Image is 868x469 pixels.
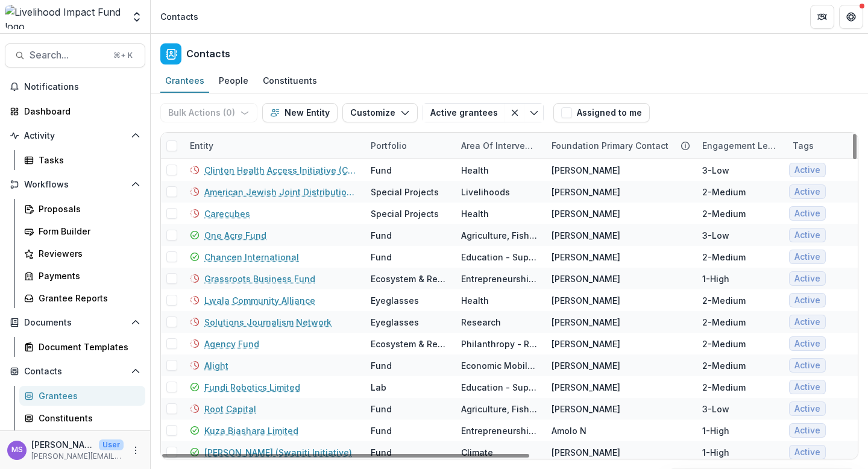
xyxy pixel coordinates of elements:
[371,359,392,372] div: Fund
[702,294,746,307] div: 2-Medium
[19,221,145,241] a: Form Builder
[160,69,209,93] a: Grantees
[24,82,140,92] span: Notifications
[19,386,145,406] a: Grantees
[794,209,820,219] span: Active
[342,103,418,122] button: Customize
[204,251,299,263] a: Chancen International
[702,381,746,394] div: 2-Medium
[461,207,489,220] div: Health
[702,338,746,350] div: 2-Medium
[505,103,524,122] button: Clear filter
[371,338,447,350] div: Ecosystem & Regrantors
[702,207,746,220] div: 2-Medium
[461,316,501,329] div: Research
[702,229,729,242] div: 3-Low
[11,446,23,454] div: Monica Swai
[258,72,322,89] div: Constituents
[30,49,106,61] span: Search...
[128,443,143,458] button: More
[702,403,729,415] div: 3-Low
[363,133,454,159] div: Portfolio
[552,359,620,372] div: [PERSON_NAME]
[39,292,136,304] div: Grantee Reports
[19,244,145,263] a: Reviewers
[552,294,620,307] div: [PERSON_NAME]
[5,77,145,96] button: Notifications
[794,295,820,306] span: Active
[794,404,820,414] span: Active
[5,126,145,145] button: Open Activity
[552,229,620,242] div: [PERSON_NAME]
[454,139,544,152] div: Area of intervention
[552,424,587,437] div: Amolo N
[794,360,820,371] span: Active
[371,164,392,177] div: Fund
[794,317,820,327] span: Active
[24,318,126,328] span: Documents
[461,229,537,242] div: Agriculture, Fishing & Conservation
[39,389,136,402] div: Grantees
[39,269,136,282] div: Payments
[204,381,300,394] a: Fundi Robotics Limited
[702,424,729,437] div: 1-High
[552,338,620,350] div: [PERSON_NAME]
[371,251,392,263] div: Fund
[24,105,136,118] div: Dashboard
[461,446,493,459] div: Climate
[794,165,820,175] span: Active
[702,359,746,372] div: 2-Medium
[794,447,820,458] span: Active
[19,337,145,357] a: Document Templates
[461,359,537,372] div: Economic Mobility
[204,338,259,350] a: Agency Fund
[839,5,863,29] button: Get Help
[461,424,537,437] div: Entrepreneurship - Business Support
[552,446,620,459] div: [PERSON_NAME]
[454,133,544,159] div: Area of intervention
[5,175,145,194] button: Open Workflows
[794,339,820,349] span: Active
[544,133,695,159] div: Foundation Primary Contact
[371,381,386,394] div: Lab
[204,229,266,242] a: One Acre Fund
[695,139,785,152] div: Engagement level
[111,49,135,62] div: ⌘ + K
[183,139,221,152] div: Entity
[702,251,746,263] div: 2-Medium
[794,274,820,284] span: Active
[214,69,253,93] a: People
[695,133,785,159] div: Engagement level
[371,446,392,459] div: Fund
[794,252,820,262] span: Active
[5,362,145,381] button: Open Contacts
[552,164,620,177] div: [PERSON_NAME]
[794,426,820,436] span: Active
[371,403,392,415] div: Fund
[24,367,126,377] span: Contacts
[204,294,315,307] a: Lwala Community Alliance
[19,199,145,219] a: Proposals
[363,139,414,152] div: Portfolio
[461,403,537,415] div: Agriculture, Fishing & Conservation
[160,103,257,122] button: Bulk Actions (0)
[552,251,620,263] div: [PERSON_NAME]
[183,133,363,159] div: Entity
[552,272,620,285] div: [PERSON_NAME]
[552,207,620,220] div: [PERSON_NAME]
[371,424,392,437] div: Fund
[31,451,124,462] p: [PERSON_NAME][EMAIL_ADDRESS][DOMAIN_NAME]
[204,186,356,198] a: American Jewish Joint Distribution Committee
[371,272,447,285] div: Ecosystem & Regrantors
[39,203,136,215] div: Proposals
[204,359,228,372] a: Alight
[39,341,136,353] div: Document Templates
[552,381,620,394] div: [PERSON_NAME]
[19,288,145,308] a: Grantee Reports
[214,72,253,89] div: People
[24,180,126,190] span: Workflows
[371,294,419,307] div: Eyeglasses
[461,338,537,350] div: Philanthropy - Regrantor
